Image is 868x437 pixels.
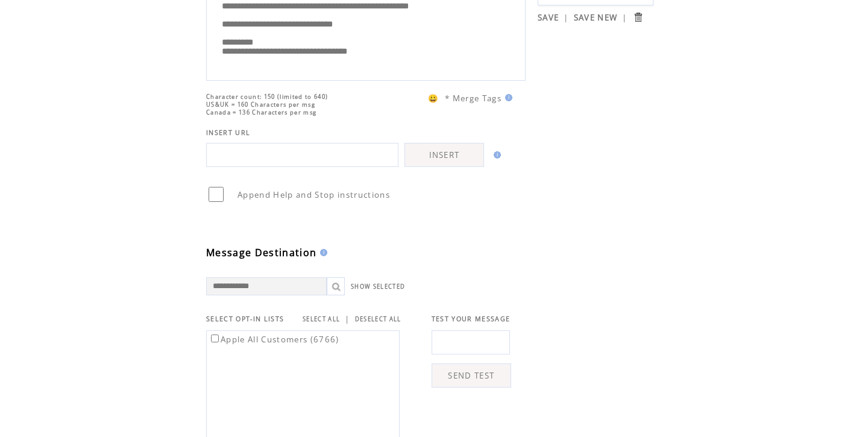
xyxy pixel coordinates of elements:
[206,108,316,116] span: Canada = 136 Characters per msg
[206,246,316,259] span: Message Destination
[490,151,501,159] img: help.gif
[564,12,568,23] span: |
[632,11,644,23] input: Submit
[622,12,627,23] span: |
[206,93,328,101] span: Character count: 150 (limited to 640)
[345,313,350,324] span: |
[432,315,511,323] span: TEST YOUR MESSAGE
[445,93,502,104] span: * Merge Tags
[538,12,559,23] a: SAVE
[206,128,250,137] span: INSERT URL
[432,363,511,388] a: SEND TEST
[316,249,327,256] img: help.gif
[355,315,401,323] a: DESELECT ALL
[351,283,405,291] a: SHOW SELECTED
[404,143,484,167] a: INSERT
[502,94,512,101] img: help.gif
[237,189,390,200] span: Append Help and Stop instructions
[209,334,339,345] label: Apple All Customers (6766)
[428,93,439,104] span: 😀
[206,101,315,108] span: US&UK = 160 Characters per msg
[211,335,219,342] input: Apple All Customers (6766)
[206,315,284,323] span: SELECT OPT-IN LISTS
[303,315,340,323] a: SELECT ALL
[574,12,618,23] a: SAVE NEW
